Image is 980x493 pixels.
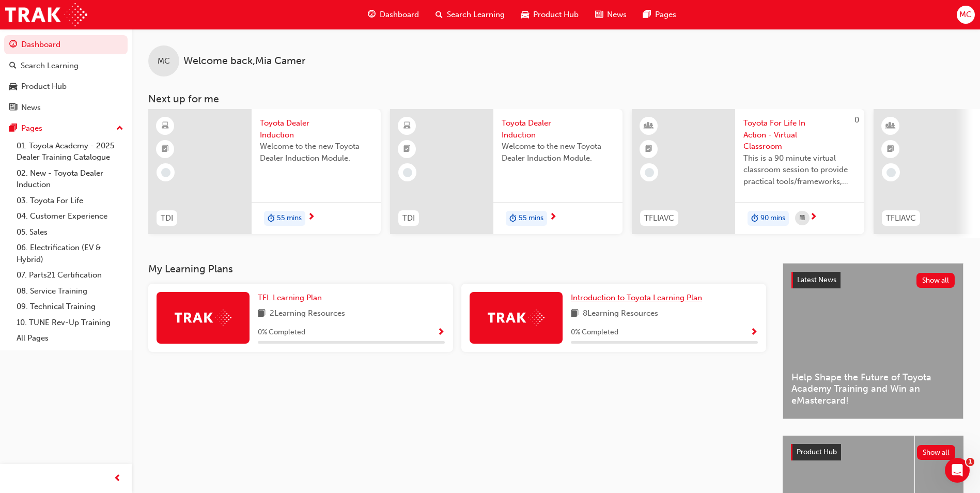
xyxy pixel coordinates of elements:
span: Show Progress [437,328,445,337]
span: 8 Learning Resources [583,307,658,320]
a: 09. Technical Training [12,299,128,315]
span: calendar-icon [800,212,805,225]
button: Show Progress [750,326,758,339]
span: book-icon [571,307,579,320]
a: 01. Toyota Academy - 2025 Dealer Training Catalogue [12,138,128,165]
span: 0 [854,115,859,125]
span: 90 mins [760,212,785,224]
span: This is a 90 minute virtual classroom session to provide practical tools/frameworks, behaviours a... [743,152,856,188]
span: book-icon [258,307,266,320]
a: News [4,98,128,117]
a: 03. Toyota For Life [12,193,128,209]
a: search-iconSearch Learning [427,4,513,25]
span: Latest News [797,275,836,284]
span: up-icon [116,122,123,135]
span: search-icon [435,8,443,21]
a: Dashboard [4,35,128,54]
img: Trak [175,310,231,326]
a: guage-iconDashboard [360,4,427,25]
span: Show Progress [750,328,758,337]
a: 05. Sales [12,224,128,240]
span: learningResourceType_ELEARNING-icon [162,119,169,133]
span: Toyota Dealer Induction [502,117,614,141]
span: car-icon [9,82,17,91]
a: Latest NewsShow all [791,272,955,288]
span: TFLIAVC [644,212,674,224]
span: Search Learning [447,9,505,21]
div: Pages [21,122,42,134]
span: Help Shape the Future of Toyota Academy Training and Win an eMastercard! [791,372,955,407]
span: news-icon [9,103,17,113]
button: Show all [916,273,955,288]
h3: Next up for me [132,93,980,105]
img: Trak [5,3,87,26]
span: Welcome to the new Toyota Dealer Induction Module. [260,141,372,164]
span: guage-icon [9,40,17,50]
div: News [21,102,41,114]
span: learningResourceType_INSTRUCTOR_LED-icon [645,119,652,133]
span: guage-icon [368,8,376,21]
span: learningResourceType_ELEARNING-icon [403,119,411,133]
a: Product HubShow all [791,444,955,460]
a: Search Learning [4,56,128,75]
span: TDI [402,212,415,224]
span: Dashboard [380,9,419,21]
span: booktick-icon [162,143,169,156]
span: prev-icon [114,472,121,485]
span: 0 % Completed [571,327,618,338]
a: car-iconProduct Hub [513,4,587,25]
span: learningRecordVerb_NONE-icon [886,168,896,177]
span: booktick-icon [645,143,652,156]
span: Product Hub [533,9,579,21]
span: search-icon [9,61,17,71]
button: Show Progress [437,326,445,339]
button: Show all [917,445,956,460]
a: Latest NewsShow allHelp Shape the Future of Toyota Academy Training and Win an eMastercard! [783,263,963,419]
a: 04. Customer Experience [12,208,128,224]
a: Product Hub [4,77,128,96]
span: learningRecordVerb_NONE-icon [403,168,412,177]
span: Introduction to Toyota Learning Plan [571,293,702,302]
span: Toyota Dealer Induction [260,117,372,141]
a: TDIToyota Dealer InductionWelcome to the new Toyota Dealer Induction Module.duration-icon55 mins [390,109,623,234]
button: Pages [4,119,128,138]
a: TDIToyota Dealer InductionWelcome to the new Toyota Dealer Induction Module.duration-icon55 mins [148,109,381,234]
span: Pages [655,9,676,21]
span: TDI [161,212,173,224]
a: 02. New - Toyota Dealer Induction [12,165,128,193]
span: duration-icon [751,212,758,225]
span: pages-icon [9,124,17,133]
span: booktick-icon [887,143,894,156]
span: next-icon [307,213,315,222]
span: next-icon [810,213,817,222]
span: car-icon [521,8,529,21]
span: booktick-icon [403,143,411,156]
img: Trak [488,310,545,326]
a: 06. Electrification (EV & Hybrid) [12,240,128,267]
span: TFL Learning Plan [258,293,322,302]
span: Welcome to the new Toyota Dealer Induction Module. [502,141,614,164]
span: 55 mins [277,212,302,224]
span: 1 [966,458,974,466]
span: 55 mins [519,212,543,224]
a: 10. TUNE Rev-Up Training [12,315,128,331]
iframe: Intercom live chat [945,458,970,483]
span: learningRecordVerb_NONE-icon [161,168,170,177]
span: learningResourceType_INSTRUCTOR_LED-icon [887,119,894,133]
a: TFL Learning Plan [258,292,326,304]
span: pages-icon [643,8,651,21]
span: Product Hub [797,448,837,456]
div: Product Hub [21,81,67,93]
a: 08. Service Training [12,283,128,299]
span: 2 Learning Resources [270,307,345,320]
button: MC [957,6,975,24]
span: MC [959,9,972,21]
span: news-icon [595,8,603,21]
span: TFLIAVC [886,212,916,224]
h3: My Learning Plans [148,263,766,275]
span: 0 % Completed [258,327,305,338]
a: news-iconNews [587,4,635,25]
span: learningRecordVerb_NONE-icon [645,168,654,177]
